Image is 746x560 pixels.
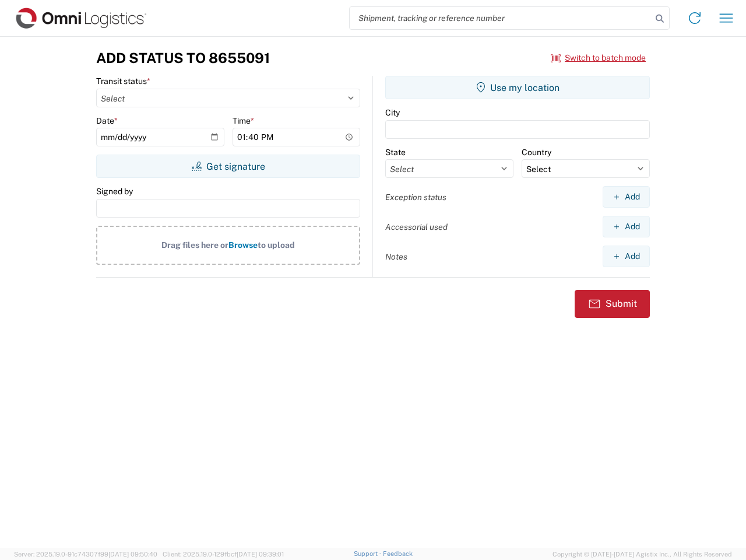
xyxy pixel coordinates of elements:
[96,76,150,86] label: Transit status
[551,48,646,68] button: Switch to batch mode
[385,107,400,118] label: City
[603,246,650,267] button: Add
[96,50,270,66] h3: Add Status to 8655091
[575,290,650,318] button: Submit
[233,116,254,126] label: Time
[522,147,551,157] label: Country
[237,551,284,558] span: [DATE] 09:39:01
[350,7,652,29] input: Shipment, tracking or reference number
[354,550,383,557] a: Support
[258,240,295,250] span: to upload
[603,186,650,208] button: Add
[385,76,650,99] button: Use my location
[228,240,258,250] span: Browse
[385,251,407,262] label: Notes
[553,549,732,559] span: Copyright © [DATE]-[DATE] Agistix Inc., All Rights Reserved
[603,216,650,237] button: Add
[161,240,228,250] span: Drag files here or
[163,551,284,558] span: Client: 2025.19.0-129fbcf
[385,222,448,232] label: Accessorial used
[96,116,118,126] label: Date
[108,551,157,558] span: [DATE] 09:50:40
[96,186,133,197] label: Signed by
[385,192,446,202] label: Exception status
[383,550,413,557] a: Feedback
[96,155,360,178] button: Get signature
[385,147,406,157] label: State
[14,551,157,558] span: Server: 2025.19.0-91c74307f99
